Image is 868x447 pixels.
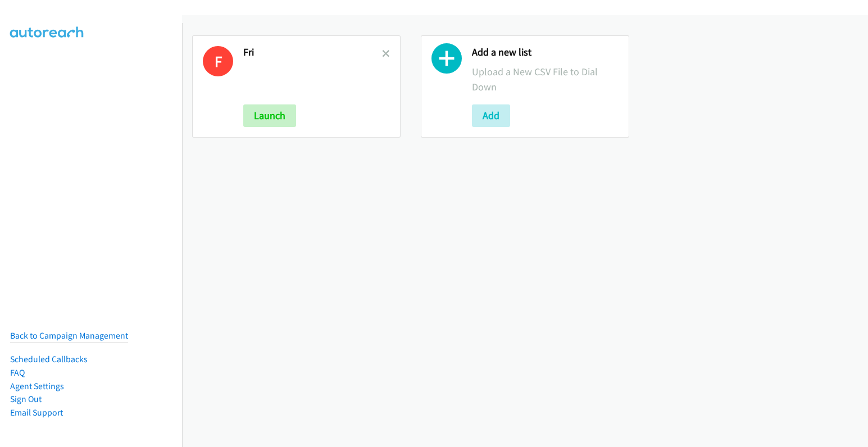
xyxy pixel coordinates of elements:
[472,104,510,127] button: Add
[10,330,128,341] a: Back to Campaign Management
[243,104,296,127] button: Launch
[243,46,382,59] h2: Fri
[10,394,42,404] a: Sign Out
[472,46,619,59] h2: Add a new list
[10,381,64,391] a: Agent Settings
[10,367,25,378] a: FAQ
[10,407,63,418] a: Email Support
[472,64,619,94] p: Upload a New CSV File to Dial Down
[203,46,233,76] h1: F
[10,354,88,364] a: Scheduled Callbacks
